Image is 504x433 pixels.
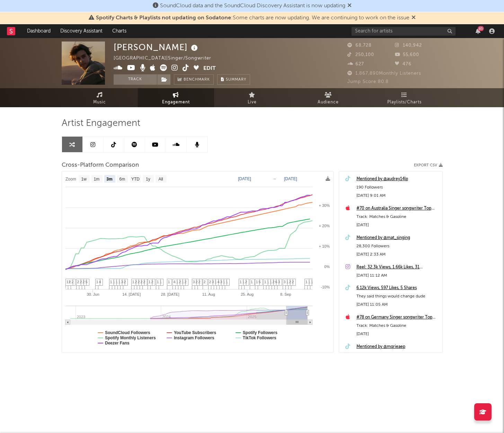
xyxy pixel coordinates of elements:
[80,280,82,284] span: 2
[105,335,156,340] text: Spotify Monthly Listeners
[223,280,225,284] span: 1
[284,280,286,284] span: 3
[220,280,222,284] span: 3
[356,313,439,322] div: #78 on Germany Singer songwriter Top 200
[114,54,219,63] div: [GEOGRAPHIC_DATA] | Singer/Songwriter
[62,161,139,169] span: Cross-Platform Comparison
[114,42,200,53] div: [PERSON_NAME]
[226,78,246,82] span: Summary
[214,88,290,107] a: Live
[311,280,313,284] span: 1
[356,213,439,221] div: Track: Matches & Gasoline
[264,280,266,284] span: 1
[72,280,74,284] span: 2
[242,330,277,335] text: Spotify Followers
[226,280,228,284] span: 1
[160,280,162,284] span: 1
[161,292,179,296] text: 28. [DATE]
[107,24,131,38] a: Charts
[395,53,419,57] span: 55,600
[347,80,389,84] span: Jump Score: 80.8
[174,330,216,335] text: YouTube Subscribers
[352,27,456,36] input: Search for artists
[138,88,214,107] a: Engagement
[356,234,439,242] a: Mentioned by @mat_singing
[118,280,121,284] span: 1
[174,280,176,284] span: 4
[67,280,71,284] span: 11
[168,280,170,284] span: 1
[218,280,220,284] span: 4
[275,280,277,284] span: 6
[96,15,231,21] span: Spotify Charts & Playlists not updating on Sodatone
[240,292,253,296] text: 25. Aug
[248,98,257,107] span: Live
[356,242,439,250] div: 28,300 Followers
[319,224,330,228] text: + 20%
[347,3,352,9] span: Dismiss
[308,280,310,284] span: 1
[356,250,439,259] div: [DATE] 2:33 AM
[242,280,245,284] span: 1
[356,292,439,301] div: They said things would change dude
[321,285,330,289] text: -10%
[306,280,308,284] span: 1
[81,177,87,182] text: 1w
[105,341,130,346] text: Deezer Fans
[356,263,439,271] div: Reel: 32.3k Views, 1.66k Likes, 31 Comments
[121,280,123,284] span: 3
[22,24,55,38] a: Dashboard
[65,177,76,182] text: Zoom
[324,265,330,269] text: 0%
[157,280,159,284] span: 1
[198,280,201,284] span: 2
[242,335,276,340] text: TikTok Followers
[251,280,253,284] span: 1
[356,204,439,213] a: #70 on Australia Singer songwriter Top 200
[238,176,251,181] text: [DATE]
[83,280,85,284] span: 2
[289,280,291,284] span: 2
[87,292,99,296] text: 30. Jun
[162,98,190,107] span: Engagement
[138,280,140,284] span: 2
[356,301,439,309] div: [DATE] 11:05 AM
[94,177,99,182] text: 1m
[356,175,439,183] a: Mentioned by @audrey14lp
[356,284,439,292] a: 6.12k Views, 597 Likes, 5 Shares
[280,292,291,296] text: 8. Sep
[105,330,150,335] text: SoundCloud Followers
[286,280,289,284] span: 1
[174,74,214,85] a: Benchmark
[278,280,280,284] span: 3
[77,280,79,284] span: 2
[347,53,374,57] span: 250,100
[114,74,157,85] button: Track
[193,280,195,284] span: 3
[176,280,178,284] span: 1
[86,280,88,284] span: 5
[174,335,214,340] text: Instagram Followers
[356,183,439,192] div: 190 Followers
[158,177,163,182] text: All
[356,330,439,338] div: [DATE]
[93,98,106,107] span: Music
[212,280,214,284] span: 3
[259,280,261,284] span: 5
[110,280,112,284] span: 1
[203,64,216,73] button: Edit
[356,221,439,229] div: [DATE]
[106,177,112,182] text: 3m
[113,280,115,284] span: 1
[284,176,297,181] text: [DATE]
[414,163,443,167] button: Export CSV
[182,280,184,284] span: 1
[215,280,217,284] span: 1
[356,343,439,351] a: Mentioned by @mqrieaep
[146,177,150,182] text: 1y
